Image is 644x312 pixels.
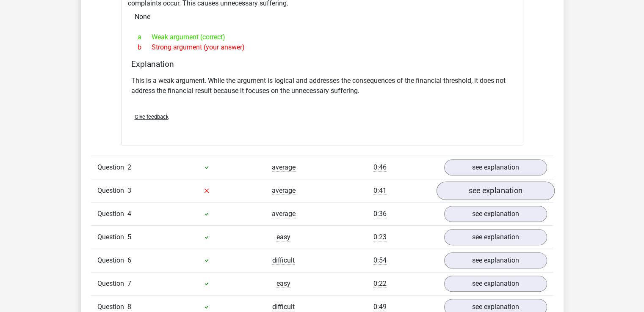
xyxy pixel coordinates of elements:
span: Question [97,186,127,196]
span: 8 [127,303,131,311]
span: 0:22 [373,279,387,288]
span: average [272,210,296,218]
span: 4 [127,210,131,218]
a: see explanation [444,229,547,245]
span: Question [97,255,127,265]
a: see explanation [444,252,547,268]
span: Question [97,209,127,219]
span: 3 [127,186,131,194]
span: easy [276,279,290,288]
span: 0:49 [373,303,387,311]
span: Question [97,302,127,312]
span: a [138,32,152,42]
span: b [138,42,152,52]
span: Give feedback [135,114,169,120]
span: average [272,163,296,172]
span: 7 [127,279,131,287]
span: difficult [272,256,295,265]
p: This is a weak argument. While the argument is logical and addresses the consequences of the fina... [131,76,513,96]
h4: Explanation [131,59,513,69]
a: see explanation [436,181,554,200]
span: Question [97,279,127,289]
span: easy [276,233,290,241]
span: 2 [127,163,131,171]
span: 0:46 [373,163,387,172]
span: 0:54 [373,256,387,265]
a: see explanation [444,206,547,222]
div: Weak argument (correct) [131,32,513,42]
span: difficult [272,303,295,311]
span: 0:41 [373,186,387,195]
span: Question [97,232,127,242]
span: 0:36 [373,210,387,218]
span: 6 [127,256,131,264]
div: None [128,8,517,25]
a: see explanation [444,159,547,175]
a: see explanation [444,276,547,292]
span: 5 [127,233,131,241]
span: average [272,186,296,195]
span: Question [97,162,127,172]
span: 0:23 [373,233,387,241]
div: Strong argument (your answer) [131,42,513,52]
